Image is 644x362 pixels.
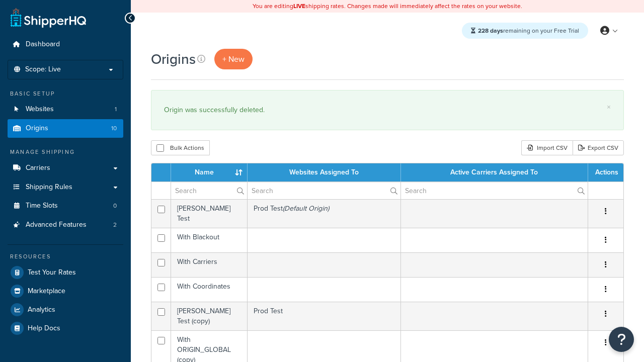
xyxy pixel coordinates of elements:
[8,263,123,282] a: Test Your Rates
[8,119,123,138] li: Origins
[28,306,55,314] span: Analytics
[8,119,123,138] a: Origins 10
[26,40,60,49] span: Dashboard
[113,202,117,210] span: 0
[11,8,86,28] a: ShipperHQ Home
[171,228,248,252] td: With Blackout
[8,216,123,234] a: Advanced Features 2
[293,2,305,11] b: LIVE
[8,100,123,119] a: Websites 1
[26,221,87,229] span: Advanced Features
[214,49,253,69] a: + New
[171,199,248,228] td: [PERSON_NAME] Test
[8,197,123,215] a: Time Slots 0
[521,140,573,155] div: Import CSV
[8,89,123,98] div: Basic Setup
[171,182,247,199] input: Search
[28,268,76,277] span: Test Your Rates
[401,163,588,182] th: Active Carriers Assigned To
[8,159,123,177] a: Carriers
[478,26,503,35] strong: 228 days
[248,163,401,182] th: Websites Assigned To
[8,35,123,54] a: Dashboard
[222,53,245,65] span: + New
[8,301,123,319] a: Analytics
[26,124,48,133] span: Origins
[248,199,401,228] td: Prod Test
[462,23,588,39] div: remaining on your Free Trial
[8,319,123,337] a: Help Docs
[8,197,123,215] li: Time Slots
[28,324,60,333] span: Help Docs
[8,178,123,197] a: Shipping Rules
[26,202,58,210] span: Time Slots
[401,182,588,199] input: Search
[28,287,65,296] span: Marketplace
[609,327,634,352] button: Open Resource Center
[171,302,248,330] td: [PERSON_NAME] Test (copy)
[26,105,54,114] span: Websites
[151,49,196,69] h1: Origins
[111,124,117,133] span: 10
[26,164,50,172] span: Carriers
[573,140,624,155] a: Export CSV
[115,105,117,114] span: 1
[8,148,123,156] div: Manage Shipping
[25,65,61,74] span: Scope: Live
[8,252,123,261] div: Resources
[171,163,248,182] th: Name : activate to sort column ascending
[8,100,123,119] li: Websites
[26,183,72,192] span: Shipping Rules
[151,140,210,155] button: Bulk Actions
[164,103,611,117] div: Origin was successfully deleted.
[171,252,248,277] td: With Carriers
[283,203,329,214] i: (Default Origin)
[607,103,611,111] a: ×
[8,216,123,234] li: Advanced Features
[248,182,400,199] input: Search
[113,221,117,229] span: 2
[588,163,623,182] th: Actions
[171,277,248,302] td: With Coordinates
[8,282,123,300] a: Marketplace
[248,302,401,330] td: Prod Test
